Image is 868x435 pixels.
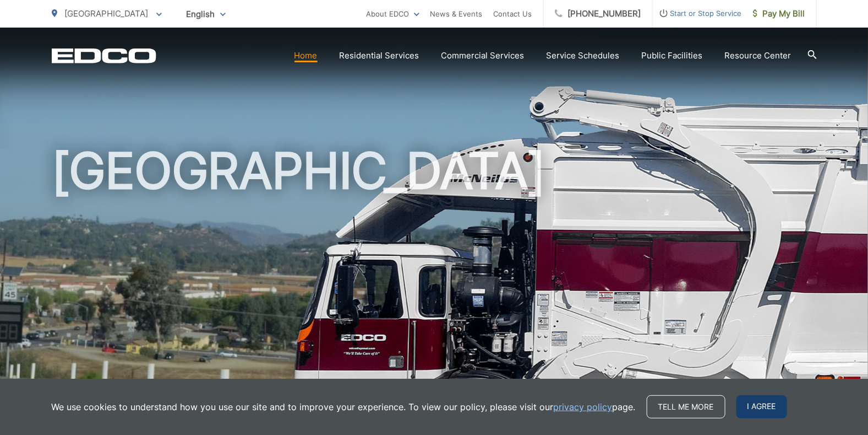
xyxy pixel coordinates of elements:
[441,49,525,62] a: Commercial Services
[753,7,805,20] span: Pay My Bill
[340,49,419,62] a: Residential Services
[642,49,703,62] a: Public Facilities
[430,7,483,20] a: News & Events
[736,395,787,418] span: I agree
[554,400,613,413] a: privacy policy
[65,8,149,19] span: [GEOGRAPHIC_DATA]
[52,400,636,413] p: We use cookies to understand how you use our site and to improve your experience. To view our pol...
[547,49,620,62] a: Service Schedules
[294,49,318,62] a: Home
[178,4,234,24] span: English
[367,7,419,20] a: About EDCO
[725,49,791,62] a: Resource Center
[52,48,156,63] a: EDCD logo. Return to the homepage.
[494,7,532,20] a: Contact Us
[647,395,725,418] a: Tell me more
